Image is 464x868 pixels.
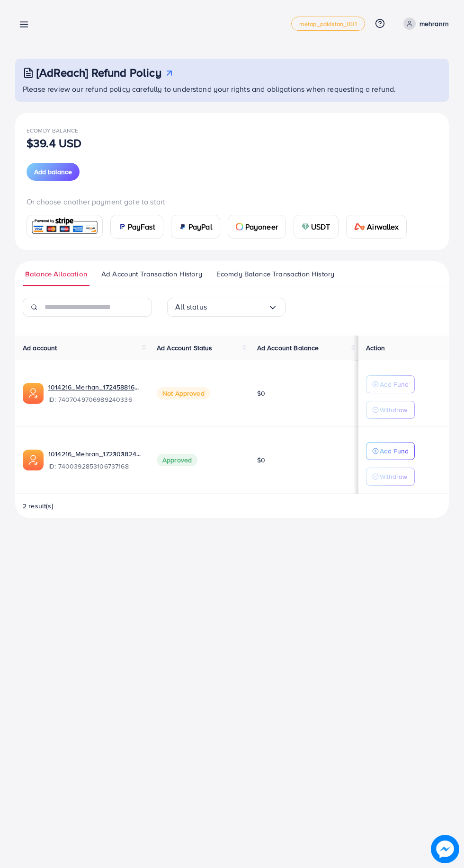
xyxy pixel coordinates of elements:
span: ID: 7400392853106737168 [48,461,142,471]
div: <span class='underline'>1014216_Merhan_1724588164299</span></br>7407049706989240336 [48,382,142,404]
a: cardPayoneer [228,215,286,239]
input: Search for option [207,300,268,314]
img: card [30,216,99,237]
img: card [179,223,187,230]
div: Search for option [167,298,286,317]
div: <span class='underline'>1014216_Mehran_1723038241071</span></br>7400392853106737168 [48,449,142,471]
button: Withdraw [366,401,415,419]
img: ic-ads-acc.e4c84228.svg [23,450,44,470]
span: Action [366,343,385,353]
span: metap_pakistan_001 [299,21,357,27]
a: cardPayPal [171,215,220,239]
img: ic-ads-acc.e4c84228.svg [23,383,44,404]
p: Or choose another payment gate to start [27,196,437,207]
a: metap_pakistan_001 [291,17,365,31]
button: Add Fund [366,442,415,460]
span: Approved [157,454,197,466]
p: mehranrn [419,18,449,29]
img: card [118,223,126,230]
span: Payoneer [245,221,278,232]
span: Airwallex [367,221,398,232]
p: Please review our refund policy carefully to understand your rights and obligations when requesti... [23,83,443,95]
span: Balance Allocation [25,269,87,279]
p: Withdraw [380,471,407,482]
img: image [431,835,459,863]
a: cardUSDT [294,215,339,239]
img: card [302,223,309,230]
p: Add Fund [380,445,409,457]
a: 1014216_Merhan_1724588164299 [48,382,142,392]
span: $0 [257,455,265,465]
a: cardPayFast [110,215,163,239]
p: Add Fund [380,379,409,390]
span: Ad Account Balance [257,343,319,353]
img: card [236,223,243,230]
span: USDT [311,221,330,232]
button: Add Fund [366,375,415,393]
button: Withdraw [366,468,415,486]
a: card [27,215,103,238]
span: Ad Account Transaction History [101,269,202,279]
span: PayPal [188,221,212,232]
span: $0 [257,389,265,398]
a: mehranrn [400,18,449,30]
span: All status [175,300,207,314]
img: card [354,223,366,230]
p: $39.4 USD [27,137,81,149]
a: cardAirwallex [346,215,407,239]
span: Add balance [34,167,72,177]
span: PayFast [128,221,155,232]
button: Add balance [27,163,80,181]
span: Ecomdy Balance Transaction History [216,269,334,279]
span: Ad Account Status [157,343,213,353]
a: 1014216_Mehran_1723038241071 [48,449,142,459]
span: Not Approved [157,387,210,399]
span: Ad account [23,343,57,353]
p: Withdraw [380,404,407,416]
span: 2 result(s) [23,501,54,511]
h3: [AdReach] Refund Policy [36,66,161,80]
span: Ecomdy Balance [27,126,78,134]
span: ID: 7407049706989240336 [48,395,142,404]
